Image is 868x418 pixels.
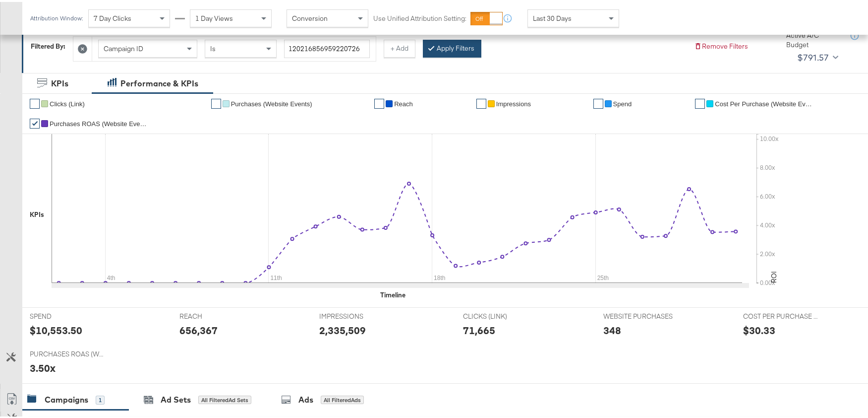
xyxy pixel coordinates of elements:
[179,321,218,336] div: 656,367
[104,42,143,51] span: Campaign ID
[694,40,748,49] button: Remove Filters
[120,76,198,87] div: Performance & KPIs
[30,13,83,20] div: Attribution Window:
[394,98,413,106] span: Reach
[743,310,817,319] span: COST PER PURCHASE (WEBSITE EVENTS)
[463,310,537,319] span: CLICKS (LINK)
[292,12,328,21] span: Conversion
[321,394,364,403] div: All Filtered Ads
[51,76,68,87] div: KPIs
[533,12,572,21] span: Last 30 Days
[695,97,705,107] a: ✔
[496,98,531,106] span: Impressions
[374,97,384,107] a: ✔
[30,208,44,217] div: KPIs
[195,12,233,21] span: 1 Day Views
[96,394,105,403] div: 1
[476,97,486,107] a: ✔
[50,98,85,106] span: Clicks (Link)
[786,29,841,47] div: Active A/C Budget
[30,117,40,127] a: ✔
[298,392,313,404] div: Ads
[797,48,829,63] div: $791.57
[30,97,40,107] a: ✔
[381,288,406,298] div: Timeline
[198,394,251,403] div: All Filtered Ad Sets
[319,310,394,319] span: IMPRESSIONS
[94,12,131,21] span: 7 Day Clicks
[30,359,56,373] div: 3.50x
[373,12,466,21] label: Use Unified Attribution Setting:
[231,98,312,106] span: Purchases (Website Events)
[50,118,149,126] span: Purchases ROAS (Website Events)
[613,98,632,106] span: Spend
[284,38,370,56] input: Enter a search term
[30,321,82,336] div: $10,553.50
[603,321,621,336] div: 348
[769,269,778,281] text: ROI
[45,392,88,404] div: Campaigns
[743,321,775,336] div: $30.33
[463,321,495,336] div: 71,665
[31,40,65,49] div: Filtered By:
[593,97,603,107] a: ✔
[715,98,814,106] span: Cost Per Purchase (Website Events)
[30,348,104,357] span: PURCHASES ROAS (WEBSITE EVENTS)
[30,310,104,319] span: SPEND
[384,38,415,56] button: + Add
[603,310,678,319] span: WEBSITE PURCHASES
[161,392,191,404] div: Ad Sets
[319,321,366,336] div: 2,335,509
[179,310,254,319] span: REACH
[423,38,481,56] button: Apply Filters
[210,42,216,51] span: Is
[793,48,840,64] button: $791.57
[211,97,221,107] a: ✔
